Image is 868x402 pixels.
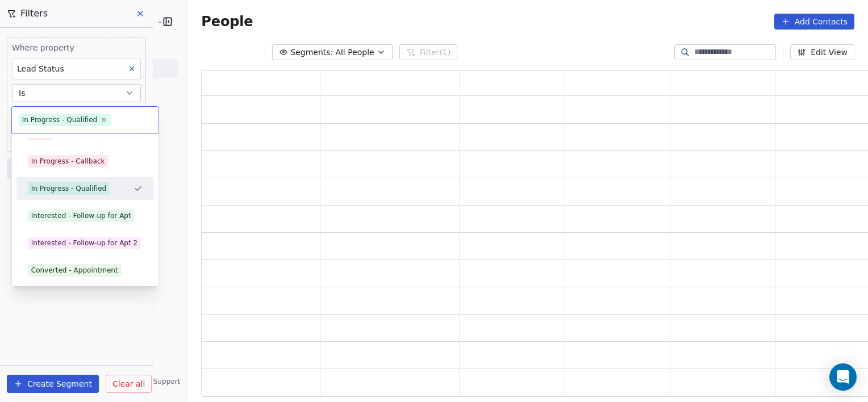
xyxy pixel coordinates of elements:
div: In Progress - Callback [31,156,105,166]
div: In Progress - Qualified [31,183,106,194]
div: Converted - Appointment [31,265,118,275]
div: In Progress - Qualified [22,115,97,125]
div: Interested - Follow-up for Apt [31,211,131,221]
div: Interested - Follow-up for Apt 2 [31,238,137,248]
